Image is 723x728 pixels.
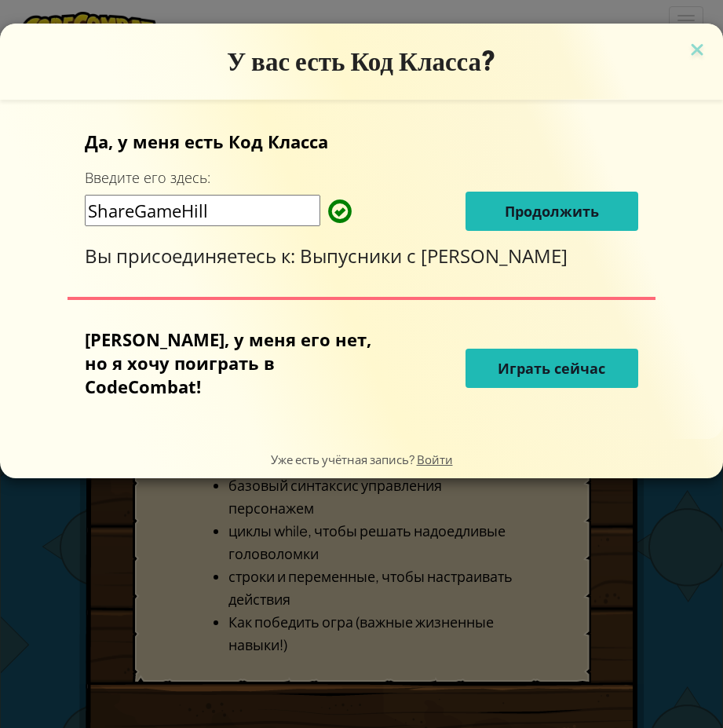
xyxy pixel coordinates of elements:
p: Да, у меня есть Код Класса [85,130,638,153]
button: Продолжить [466,192,638,231]
span: Продолжить [505,202,599,221]
button: Играть сейчас [466,349,638,388]
span: Вы присоединяетесь к: [85,243,300,269]
span: с [407,243,421,269]
img: close icon [687,39,707,63]
span: Играть сейчас [498,359,605,378]
label: Введите его здесь: [85,168,210,188]
span: У вас есть Код Класса? [227,46,496,77]
p: [PERSON_NAME], у меня его нет, но я хочу поиграть в CodeCombat! [85,327,387,398]
a: Войти [417,452,453,466]
span: [PERSON_NAME] [421,243,568,269]
span: Уже есть учётная запись? [271,452,417,466]
span: Выпусники [300,243,407,269]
